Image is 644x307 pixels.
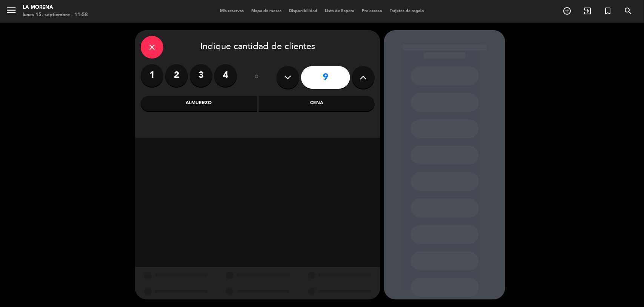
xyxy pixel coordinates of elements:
button: menu [6,5,17,19]
label: 2 [165,64,188,87]
i: search [624,6,633,15]
i: exit_to_app [583,6,592,15]
i: add_circle_outline [563,6,572,15]
span: Mis reservas [216,9,247,13]
div: Almuerzo [141,96,257,111]
div: lunes 15. septiembre - 11:58 [23,11,88,19]
span: Pre-acceso [358,9,386,13]
i: turned_in_not [603,6,612,15]
span: Disponibilidad [285,9,321,13]
div: Cena [259,96,375,111]
i: close [148,43,157,52]
div: ó [244,64,269,91]
span: Lista de Espera [321,9,358,13]
label: 1 [141,64,163,87]
div: La Morena [23,4,88,11]
div: Indique cantidad de clientes [141,36,375,59]
span: Tarjetas de regalo [386,9,428,13]
label: 4 [214,64,237,87]
label: 3 [190,64,212,87]
span: Mapa de mesas [247,9,285,13]
i: menu [6,5,17,16]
